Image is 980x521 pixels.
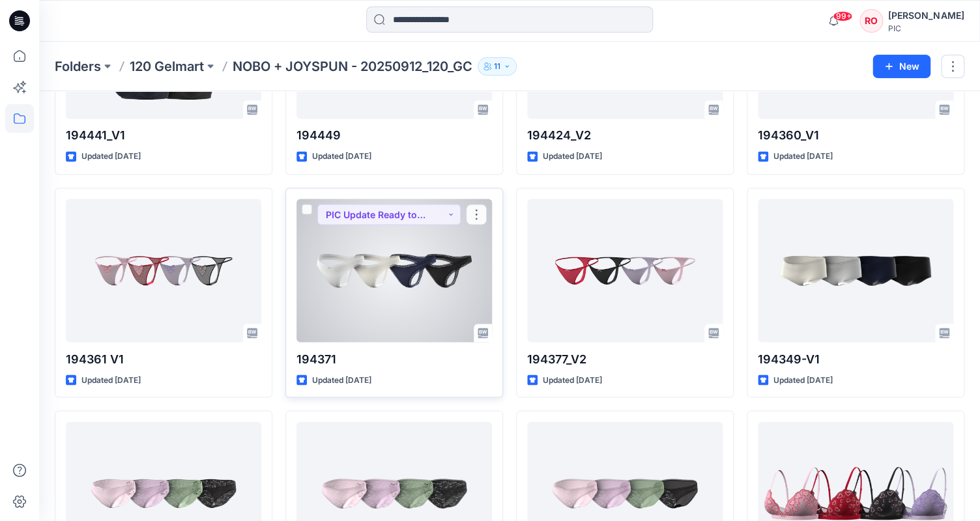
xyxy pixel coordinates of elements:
p: Updated [DATE] [543,373,602,387]
p: Updated [DATE] [81,150,141,163]
p: Updated [DATE] [773,373,833,387]
p: Updated [DATE] [312,373,371,387]
a: Folders [55,57,101,76]
p: 194371 [296,350,492,368]
p: NOBO + JOYSPUN - 20250912_120_GC [233,57,472,76]
span: 99+ [833,11,852,21]
p: 194361 V1 [66,350,261,368]
p: 194360_V1 [758,126,953,145]
p: 194449 [296,126,492,145]
a: 194349-V1 [758,199,953,342]
a: 194377_V2 [527,199,723,342]
a: 194361 V1 [66,199,261,342]
p: Updated [DATE] [773,150,833,163]
p: 194424_V2 [527,126,723,145]
p: 194441_V1 [66,126,261,145]
div: PIC [888,23,964,33]
a: 194371 [296,199,492,342]
p: Updated [DATE] [81,373,141,387]
p: Updated [DATE] [543,150,602,163]
a: 120 Gelmart [130,57,204,76]
p: Updated [DATE] [312,150,371,163]
p: 194349-V1 [758,350,953,368]
div: RO [859,9,883,33]
button: 11 [478,57,517,76]
button: New [872,55,930,78]
div: [PERSON_NAME] [888,8,964,23]
p: 11 [494,59,500,74]
p: 194377_V2 [527,350,723,368]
